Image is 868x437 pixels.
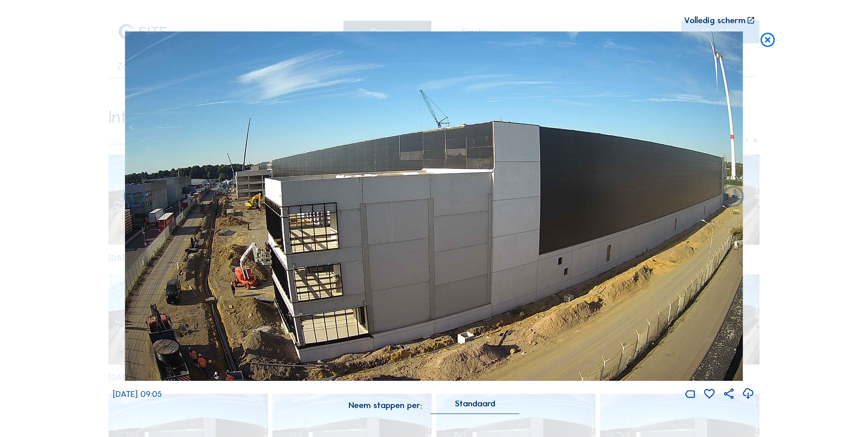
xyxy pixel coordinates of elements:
img: Image [125,31,743,381]
div: Neem stappen per: [349,401,422,410]
div: Standaard [455,401,495,407]
div: Standaard [431,401,519,413]
i: Forward [122,184,147,210]
span: [DATE] 09:05 [113,389,162,400]
i: Back [721,184,746,210]
div: Volledig scherm [684,16,746,25]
